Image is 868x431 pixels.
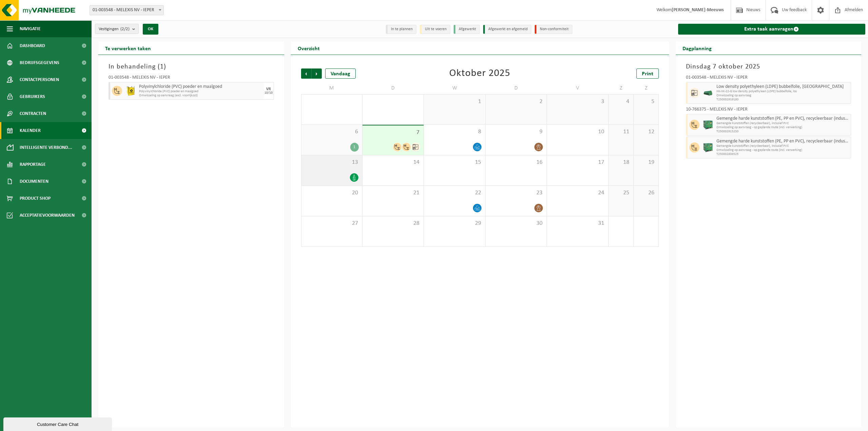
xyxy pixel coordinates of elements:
[637,159,655,166] span: 19
[95,24,139,34] button: Vestigingen(2/2)
[20,139,72,156] span: Intelligente verbond...
[20,71,59,88] span: Contactpersonen
[305,220,359,227] span: 27
[703,120,713,130] img: PB-HB-1400-HPE-GN-01
[612,189,630,197] span: 25
[550,98,605,105] span: 3
[686,107,851,114] div: 10-766375 - MELEXIS NV - IEPER
[634,82,659,94] td: Z
[672,7,724,13] strong: [PERSON_NAME]-Meeuws
[636,68,659,79] a: Print
[612,98,630,105] span: 4
[427,128,481,136] span: 8
[108,62,274,72] h3: In behandeling ( )
[301,68,311,79] span: Vorige
[716,90,849,94] span: HK-XK-22-G low density polyethyleen (LDPE) bubbelfolie, los
[99,24,130,34] span: Vestigingen
[386,25,416,34] li: In te plannen
[350,143,359,152] div: 1
[139,94,262,98] span: Omwisseling op aanvraag (excl. voorrijkost)
[716,121,849,125] span: Gemengde kunststoffen (recycleerbaar), inclusief PVC
[483,25,531,34] li: Afgewerkt en afgemeld
[489,189,543,197] span: 23
[703,91,713,96] img: HK-XK-22-GN-00
[160,63,164,70] span: 1
[139,84,262,90] span: Polyvinylchloride (PVC) poeder en maalgoed
[716,152,849,156] span: T250002806525
[550,128,605,136] span: 10
[120,27,130,31] count: (2/2)
[427,189,481,197] span: 22
[547,82,608,94] td: V
[312,68,322,79] span: Volgende
[637,98,655,105] span: 5
[143,24,158,35] button: OK
[366,159,420,166] span: 14
[98,41,158,55] h2: Te verwerken taken
[305,189,359,197] span: 20
[686,75,851,82] div: 01-003548 - MELEXIS NV - IEPER
[291,41,327,55] h2: Overzicht
[716,144,849,148] span: Gemengde kunststoffen (recycleerbaar), inclusief PVC
[266,87,271,91] div: VR
[716,98,849,102] span: T250002919180
[362,82,424,94] td: D
[20,54,59,71] span: Bedrijfsgegevens
[716,139,849,144] span: Gemengde harde kunststoffen (PE, PP en PVC), recycleerbaar (industrieel)
[489,128,543,136] span: 9
[489,220,543,227] span: 30
[20,190,51,207] span: Product Shop
[20,37,45,54] span: Dashboard
[366,129,420,136] span: 7
[305,128,359,136] span: 6
[3,416,113,431] iframe: chat widget
[20,88,45,105] span: Gebruikers
[550,220,605,227] span: 31
[20,156,46,173] span: Rapportage
[716,130,849,134] span: T250002915250
[427,98,481,105] span: 1
[301,82,362,94] td: M
[139,90,262,94] span: Polyvinylchloride (PVC) poeder en maalgoed
[612,159,630,166] span: 18
[642,71,653,77] span: Print
[20,173,48,190] span: Documenten
[325,68,356,79] div: Vandaag
[550,189,605,197] span: 24
[550,159,605,166] span: 17
[366,220,420,227] span: 28
[427,220,481,227] span: 29
[20,105,46,122] span: Contracten
[449,68,510,79] div: Oktober 2025
[489,98,543,105] span: 2
[20,207,75,224] span: Acceptatievoorwaarden
[424,82,485,94] td: W
[20,20,41,37] span: Navigatie
[637,128,655,136] span: 12
[609,82,634,94] td: Z
[535,25,572,34] li: Non-conformiteit
[420,25,450,34] li: Uit te voeren
[678,24,866,35] a: Extra taak aanvragen
[264,91,273,95] div: 10/10
[637,189,655,197] span: 26
[686,62,851,72] h3: Dinsdag 7 oktober 2025
[676,41,718,55] h2: Dagplanning
[716,116,849,121] span: Gemengde harde kunststoffen (PE, PP en PVC), recycleerbaar (industrieel)
[454,25,480,34] li: Afgewerkt
[612,128,630,136] span: 11
[20,122,41,139] span: Kalender
[703,142,713,153] img: PB-HB-1400-HPE-GN-01
[716,84,849,90] span: Low density polyethyleen (LDPE) bubbelfolie, [GEOGRAPHIC_DATA]
[716,148,849,152] span: Omwisseling op aanvraag - op geplande route (incl. verwerking)
[366,189,420,197] span: 21
[427,159,481,166] span: 15
[716,94,849,98] span: Omwisseling op aanvraag
[108,75,274,82] div: 01-003548 - MELEXIS NV - IEPER
[90,5,164,15] span: 01-003548 - MELEXIS NV - IEPER
[716,125,849,130] span: Omwisseling op aanvraag - op geplande route (incl. verwerking)
[90,5,163,15] span: 01-003548 - MELEXIS NV - IEPER
[489,159,543,166] span: 16
[125,86,136,96] img: LP-BB-01000-PPR-11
